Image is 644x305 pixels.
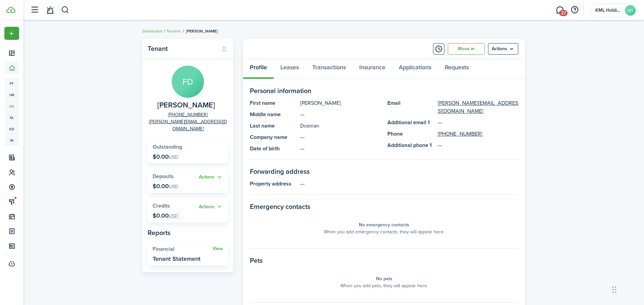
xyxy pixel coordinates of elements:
[172,66,204,98] avatar-text: FD
[4,100,19,112] a: oc
[300,99,381,107] panel-main-description: [PERSON_NAME]
[4,89,19,100] a: un
[199,173,223,181] button: Open menu
[569,4,580,16] button: Open resource center
[250,86,518,96] panel-main-section-title: Personal information
[148,228,228,238] panel-main-subtitle: Reports
[433,43,444,55] button: Timeline
[168,111,208,118] a: [PHONE_NUMBER]
[169,154,178,161] span: USD
[153,246,213,252] widget-stats-title: Financial
[532,233,644,305] iframe: Chat Widget
[250,99,297,107] panel-main-title: First name
[153,255,201,262] widget-stats-description: Tenant Statement
[438,130,482,138] a: [PHONE_NUMBER]
[148,45,214,53] panel-main-title: Tenant
[153,172,174,180] span: Deposits
[387,130,434,138] panel-main-title: Phone
[324,228,444,235] panel-main-placeholder-description: When you add emergency contacts, they will appear here.
[488,43,518,55] button: Open menu
[300,145,381,153] panel-main-description: —
[153,212,178,219] p: $0.00
[448,43,485,55] a: Move in
[359,221,409,228] panel-main-placeholder-title: No emergency contacts
[559,10,568,16] span: 37
[199,173,223,181] button: Actions
[250,202,518,212] panel-main-section-title: Emergency contacts
[4,27,19,40] button: Open menu
[4,123,19,135] a: eq
[148,118,228,132] a: [PERSON_NAME][EMAIL_ADDRESS][DOMAIN_NAME]
[387,119,434,127] panel-main-title: Additional email 1
[143,28,162,34] a: Dashboard
[250,122,297,130] panel-main-title: Last name
[376,275,392,282] panel-main-placeholder-title: No pets
[153,202,170,210] span: Credits
[28,4,41,16] button: Open sidebar
[387,141,434,149] panel-main-title: Additional phone 1
[387,99,434,115] panel-main-title: Email
[250,133,297,141] panel-main-title: Company name
[438,99,518,115] a: [PERSON_NAME][EMAIL_ADDRESS][DOMAIN_NAME]
[625,5,636,16] avatar-text: KH
[300,110,381,119] panel-main-description: —
[199,203,223,211] button: Open menu
[612,280,616,300] div: Drag
[250,110,297,119] panel-main-title: Middle name
[250,145,297,153] panel-main-title: Date of birth
[250,166,518,176] panel-main-section-title: Forwarding address
[300,122,381,130] panel-main-description: Dosman
[157,101,215,109] span: Feliciano Dosman
[186,28,218,34] span: [PERSON_NAME]
[166,28,181,34] a: Tenants
[488,43,518,55] menu-btn: Actions
[274,59,306,79] a: Leases
[595,8,622,13] span: KML Holdings, LLC
[4,112,19,123] a: kl
[4,135,19,146] a: in
[61,4,69,16] button: Search
[553,2,566,19] a: Messaging
[250,255,518,265] panel-main-section-title: Pets
[353,59,392,79] a: Insurance
[199,203,223,211] button: Actions
[300,133,381,141] panel-main-description: —
[153,183,178,189] p: $0.00
[6,7,15,13] img: TenantCloud
[153,153,178,160] p: $0.00
[438,59,476,79] a: Requests
[300,180,518,188] panel-main-description: —
[169,213,178,220] span: USD
[4,78,19,89] a: pt
[44,2,56,19] a: Notifications
[306,59,353,79] a: Transactions
[392,59,438,79] a: Applications
[153,143,182,151] span: Outstanding
[340,282,428,289] panel-main-placeholder-description: When you add pets, they will appear here.
[213,246,223,251] a: View
[250,180,297,188] panel-main-title: Property address
[169,183,178,190] span: USD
